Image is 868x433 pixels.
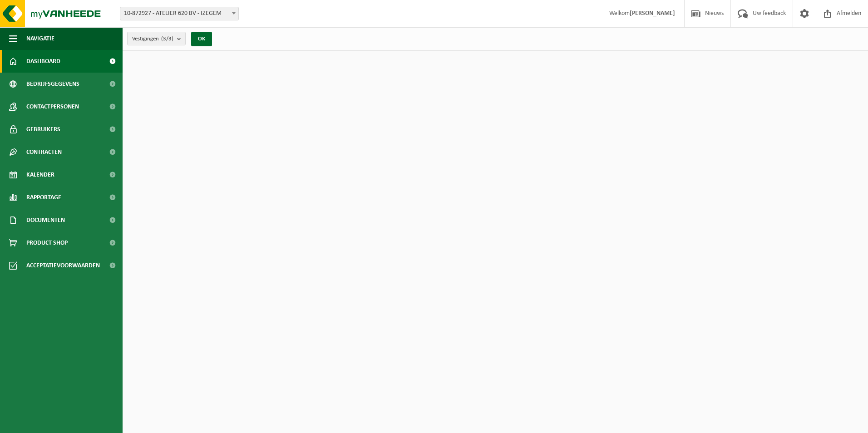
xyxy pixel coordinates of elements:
[127,32,186,45] button: Vestigingen(3/3)
[26,118,60,141] span: Gebruikers
[132,32,173,46] span: Vestigingen
[26,231,68,254] span: Product Shop
[26,50,60,73] span: Dashboard
[191,32,212,46] button: OK
[630,10,675,17] strong: [PERSON_NAME]
[26,141,62,163] span: Contracten
[26,209,65,231] span: Documenten
[26,73,79,95] span: Bedrijfsgegevens
[26,27,54,50] span: Navigatie
[161,36,173,42] count: (3/3)
[120,7,239,20] span: 10-872927 - ATELIER 620 BV - IZEGEM
[26,186,61,209] span: Rapportage
[26,95,79,118] span: Contactpersonen
[120,7,238,20] span: 10-872927 - ATELIER 620 BV - IZEGEM
[26,254,100,277] span: Acceptatievoorwaarden
[26,163,54,186] span: Kalender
